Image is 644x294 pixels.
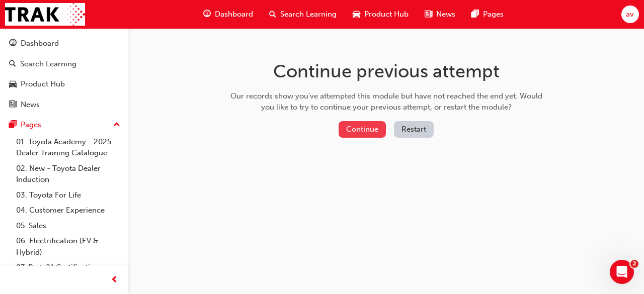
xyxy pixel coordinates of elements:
span: news-icon [425,8,432,21]
a: Product Hub [4,75,124,93]
span: prev-icon [111,274,118,286]
span: car-icon [9,80,17,89]
img: Trak [5,3,85,26]
span: news-icon [9,101,17,110]
iframe: Intercom live chat [610,260,634,284]
a: search-iconSearch Learning [261,4,345,25]
a: 03. Toyota For Life [12,187,124,203]
div: Search Learning [20,58,76,70]
span: up-icon [113,119,120,132]
a: guage-iconDashboard [195,4,261,25]
a: 06. Electrification (EV & Hybrid) [12,233,124,260]
button: av [621,6,639,23]
div: Pages [21,119,41,131]
span: guage-icon [203,8,211,21]
a: News [4,95,124,114]
div: Product Hub [21,78,65,90]
span: av [626,9,634,20]
span: pages-icon [9,121,17,130]
a: Dashboard [4,34,124,53]
a: 01. Toyota Academy - 2025 Dealer Training Catalogue [12,134,124,161]
span: pages-icon [471,8,479,21]
a: pages-iconPages [463,4,512,25]
button: DashboardSearch LearningProduct HubNews [4,32,124,116]
a: 05. Sales [12,218,124,234]
div: Our records show you've attempted this module but have not reached the end yet. Would you like to... [227,90,546,113]
a: 04. Customer Experience [12,203,124,218]
span: News [436,9,455,20]
a: news-iconNews [417,4,463,25]
div: News [21,99,40,111]
a: car-iconProduct Hub [345,4,417,25]
span: search-icon [269,8,276,21]
span: car-icon [353,8,360,21]
span: search-icon [9,60,16,69]
span: 2 [630,260,638,268]
a: Search Learning [4,55,124,73]
button: Continue [339,121,386,138]
span: Search Learning [280,9,337,20]
span: guage-icon [9,39,17,48]
a: 02. New - Toyota Dealer Induction [12,161,124,187]
a: 07. Parts21 Certification [12,260,124,275]
button: Restart [394,121,434,138]
span: Pages [483,9,504,20]
div: Dashboard [21,38,59,49]
span: Product Hub [364,9,409,20]
button: Pages [4,116,124,134]
h1: Continue previous attempt [227,60,546,82]
span: Dashboard [215,9,253,20]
